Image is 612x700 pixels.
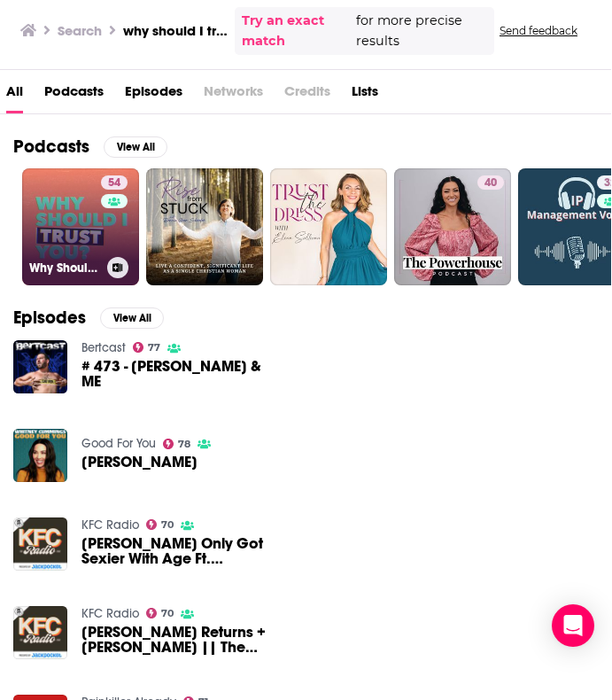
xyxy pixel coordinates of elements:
button: View All [104,136,167,158]
a: 77 [133,342,161,353]
a: EpisodesView All [13,307,164,329]
a: PodcastsView All [13,136,167,158]
span: 40 [484,175,497,192]
div: Open Intercom Messenger [552,604,594,647]
a: Rosebud Baker [81,455,198,470]
h3: Search [58,22,102,39]
a: Bertcast [81,340,126,355]
a: 54 [101,175,128,190]
span: 70 [161,610,174,618]
img: Tom Segura Returns + Dermot Mulroney || The Sexiest Man on the Planet has been Found [13,606,67,660]
a: Try an exact match [242,11,352,51]
button: View All [100,307,164,329]
img: # 473 - Whitney Cummings & ME [13,340,67,394]
a: 70 [146,519,174,530]
a: Lists [352,77,378,113]
span: 54 [108,175,120,192]
span: [PERSON_NAME] Only Got Sexier With Age Ft. [PERSON_NAME] and Eagle [PERSON_NAME] [81,536,283,566]
a: Podcasts [44,77,104,113]
span: 77 [148,344,160,352]
span: [PERSON_NAME] Returns + [PERSON_NAME] || The Sexiest Man on the Planet has been Found [81,625,283,655]
a: Episodes [125,77,182,113]
button: Send feedback [494,23,583,38]
span: 70 [161,521,174,529]
img: Betty White Only Got Sexier With Age Ft. Joe DeRosa and Eagle Witt [13,517,67,572]
a: 54Why Should I Trust You? [22,168,139,285]
span: # 473 - [PERSON_NAME] & ME [81,359,283,389]
h3: Why Should I Trust You? [29,261,100,276]
a: KFC Radio [81,606,139,621]
a: 40 [394,168,511,285]
img: Rosebud Baker [13,429,67,483]
h2: Podcasts [13,136,89,158]
span: Credits [284,77,330,113]
span: 78 [178,440,190,448]
a: 70 [146,608,174,618]
h3: why should I trust you? [123,22,228,39]
a: KFC Radio [81,517,139,533]
a: Good For You [81,436,156,451]
a: All [6,77,23,113]
span: Networks [204,77,263,113]
h2: Episodes [13,307,86,329]
a: # 473 - Whitney Cummings & ME [81,359,283,389]
a: Tom Segura Returns + Dermot Mulroney || The Sexiest Man on the Planet has been Found [81,625,283,655]
span: [PERSON_NAME] [81,455,198,470]
a: Betty White Only Got Sexier With Age Ft. Joe DeRosa and Eagle Witt [81,536,283,566]
a: 40 [477,175,504,190]
span: for more precise results [356,11,487,51]
a: 78 [163,439,191,449]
